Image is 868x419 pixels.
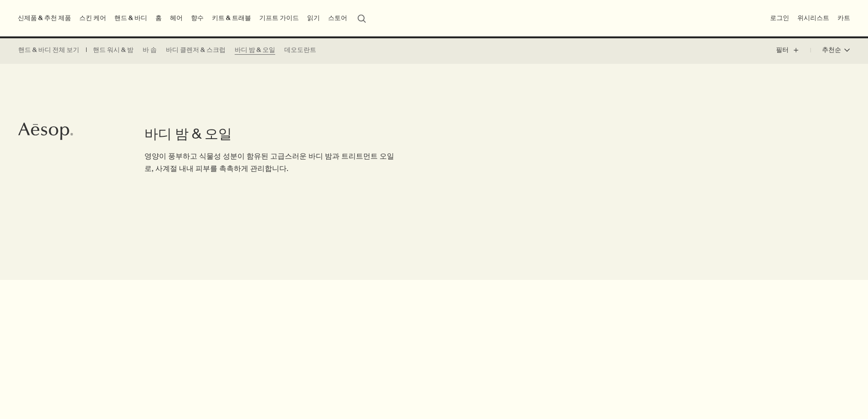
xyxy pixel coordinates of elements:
[168,12,185,24] a: 헤어
[354,9,370,26] button: 검색창 열기
[16,12,73,24] button: 신제품 & 추천 제품
[267,313,283,329] button: 위시리스트에 담기
[189,12,205,24] a: 향수
[768,12,791,24] button: 로그인
[144,150,397,175] p: 영양이 풍부하고 식물성 성분이 함유된 고급스러운 바디 밤과 트리트먼트 오일로, 사계절 내내 피부를 촉촉하게 관리합니다.
[144,125,397,143] h1: 바디 밤 & 오일
[77,12,108,24] a: 스킨 케어
[299,317,332,326] div: 아로마 제품
[257,12,301,24] a: 기프트 가이드
[305,12,322,24] a: 읽기
[210,12,253,24] a: 키트 & 트래블
[16,120,75,145] a: Aesop
[326,12,349,24] button: 스토어
[154,12,164,24] a: 홈
[796,12,831,24] a: 위시리스트
[113,12,149,24] a: 핸드 & 바디
[836,12,852,24] button: 카트
[18,122,73,140] svg: Aesop
[556,313,573,329] button: 위시리스트에 담기
[846,313,863,329] button: 위시리스트에 담기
